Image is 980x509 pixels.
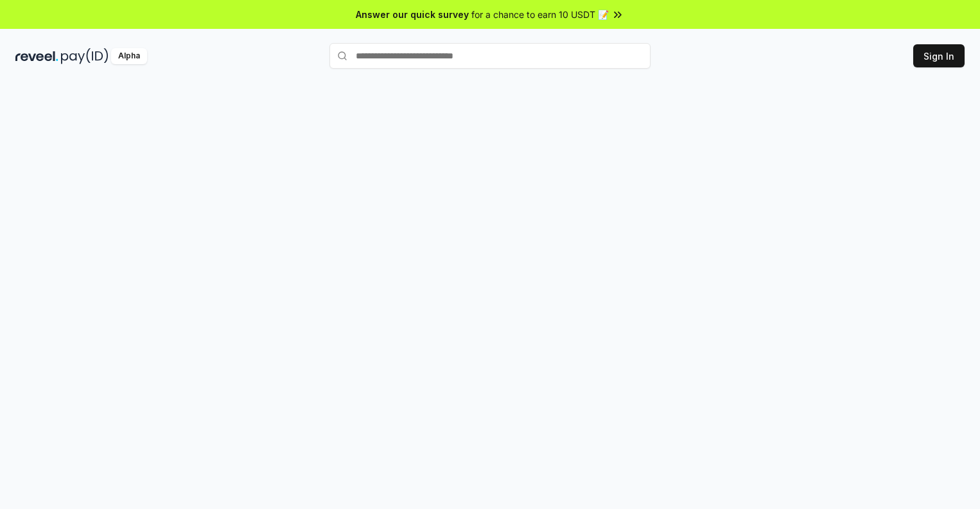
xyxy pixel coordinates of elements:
[15,48,58,64] img: reveel_dark
[356,8,469,21] span: Answer our quick survey
[471,8,609,21] span: for a chance to earn 10 USDT 📝
[913,44,965,67] button: Sign In
[61,48,109,64] img: pay_id
[111,48,147,64] div: Alpha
